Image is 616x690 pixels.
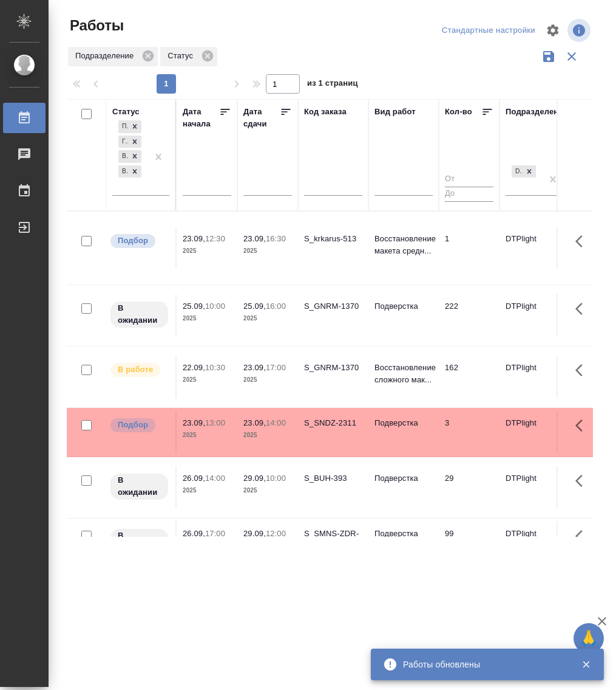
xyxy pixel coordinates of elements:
span: из 1 страниц [307,76,358,94]
div: DTPlight [512,165,523,178]
p: 10:00 [266,474,286,483]
td: DTPlight [499,466,570,509]
div: Исполнитель выполняет работу [109,362,169,378]
p: 12:00 [266,529,286,538]
p: 26.09, [183,474,205,483]
p: 23.09, [243,234,266,243]
div: Код заказа [304,106,347,118]
button: Здесь прячутся важные кнопки [568,522,597,551]
button: Здесь прячутся важные кнопки [568,227,597,256]
p: В ожидании [118,474,161,499]
p: 10:00 [205,302,225,311]
p: Восстановление сложного мак... [374,362,433,386]
p: 2025 [243,429,292,441]
p: 25.09, [243,302,266,311]
button: Сбросить фильтры [560,45,583,68]
p: Подбор [118,419,148,431]
td: 222 [439,294,499,337]
p: 10:30 [205,363,225,372]
p: 13:00 [205,418,225,427]
p: Подверстка [374,472,433,485]
div: Подбор [118,120,128,133]
div: S_GNRM-1370 [304,300,362,312]
p: 29.09, [243,529,266,538]
div: Исполнитель назначен, приступать к работе пока рано [109,300,169,329]
div: Статус [112,106,140,118]
div: S_SNDZ-2311 [304,417,362,429]
p: 26.09, [183,529,205,538]
input: От [445,172,493,187]
div: S_krkarus-513 [304,233,362,245]
td: 1 [439,227,499,269]
p: 2025 [183,429,231,441]
p: В ожидании [118,530,161,554]
div: В работе [118,165,128,178]
td: 162 [439,356,499,398]
div: Кол-во [445,106,472,118]
p: В работе [118,364,153,376]
p: 17:00 [266,363,286,372]
div: S_GNRM-1370 [304,362,362,374]
button: Закрыть [574,659,598,670]
button: Здесь прячутся важные кнопки [568,411,597,440]
p: Подверстка [374,417,433,429]
span: Посмотреть информацию [567,19,593,42]
button: 🙏 [574,623,604,654]
p: 17:00 [205,529,225,538]
input: До [445,187,493,202]
p: 23.09, [243,418,266,427]
div: S_BUH-393 [304,472,362,485]
div: Исполнитель назначен, приступать к работе пока рано [109,472,169,501]
p: 14:00 [205,474,225,483]
div: Подбор, Готов к работе, В ожидании, В работе [117,164,143,179]
p: 25.09, [183,302,205,311]
p: 2025 [243,312,292,325]
span: Работы [67,16,124,35]
div: Можно подбирать исполнителей [109,233,169,249]
div: Подбор, Готов к работе, В ожидании, В работе [117,149,143,164]
div: Статус [160,47,217,66]
p: 2025 [243,245,292,257]
span: Настроить таблицу [538,16,567,45]
div: Дата сдачи [243,106,280,130]
div: DTPlight [510,164,537,179]
div: Исполнитель назначен, приступать к работе пока рано [109,528,169,556]
button: Сохранить фильтры [537,45,560,68]
td: DTPlight [499,227,570,269]
p: 23.09, [243,363,266,372]
div: Дата начала [183,106,219,130]
td: DTPlight [499,356,570,398]
p: 12:30 [205,234,225,243]
button: Здесь прячутся важные кнопки [568,466,597,495]
p: В ожидании [118,302,161,326]
div: В ожидании [118,150,128,163]
p: 16:30 [266,234,286,243]
td: DTPlight [499,294,570,337]
p: Подверстка [374,300,433,312]
div: split button [439,21,538,40]
div: Работы обновлены [403,658,563,671]
p: 2025 [243,374,292,386]
div: Подразделение [506,106,568,118]
p: Подразделение [75,50,138,62]
div: S_SMNS-ZDR-73 [304,528,362,552]
div: Вид работ [374,106,416,118]
div: Подбор, Готов к работе, В ожидании, В работе [117,119,143,134]
p: 2025 [183,485,231,497]
p: 23.09, [183,234,205,243]
p: Статус [168,50,197,62]
p: 22.09, [183,363,205,372]
button: Здесь прячутся важные кнопки [568,294,597,323]
p: 23.09, [183,418,205,427]
p: 2025 [183,312,231,325]
p: 2025 [183,374,231,386]
td: DTPlight [499,411,570,454]
button: Здесь прячутся важные кнопки [568,356,597,385]
p: 16:00 [266,302,286,311]
p: 2025 [243,485,292,497]
td: DTPlight [499,522,570,564]
div: Готов к работе [118,136,128,148]
div: Подбор, Готов к работе, В ожидании, В работе [117,134,143,150]
div: Можно подбирать исполнителей [109,417,169,433]
p: 2025 [183,245,231,257]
